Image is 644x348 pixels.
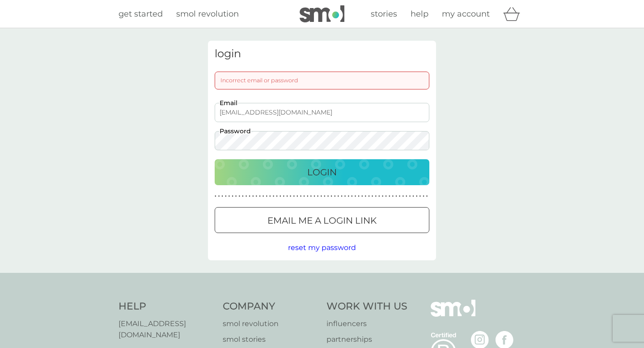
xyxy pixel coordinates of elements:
p: ● [221,194,223,199]
p: ● [297,194,298,199]
a: my account [442,8,490,21]
a: help [411,8,428,21]
p: ● [283,194,285,199]
h4: Help [119,300,214,314]
p: ● [372,194,373,199]
p: ● [242,194,244,199]
p: ● [293,194,295,199]
p: ● [385,194,387,199]
span: smol revolution [176,9,239,19]
p: ● [347,194,349,199]
span: reset my password [288,243,356,252]
p: ● [246,194,247,199]
p: ● [286,194,288,199]
p: ● [320,194,322,199]
a: smol revolution [223,318,318,330]
a: partnerships [326,334,407,345]
p: ● [330,194,332,199]
p: ● [423,194,424,199]
p: ● [378,194,380,199]
p: ● [252,194,254,199]
p: ● [419,194,421,199]
div: Incorrect email or password [215,72,429,89]
p: ● [351,194,353,199]
p: ● [276,194,278,199]
p: ● [263,194,264,199]
p: ● [218,194,220,199]
img: smol [300,5,344,22]
p: ● [395,194,397,199]
p: ● [426,194,428,199]
p: ● [314,194,315,199]
p: ● [238,194,240,199]
p: ● [307,194,309,199]
p: Email me a login link [267,213,377,228]
div: basket [503,5,525,23]
p: ● [327,194,329,199]
p: ● [344,194,346,199]
span: my account [442,9,490,19]
h3: login [215,47,429,60]
p: ● [365,194,367,199]
button: Email me a login link [215,207,429,233]
p: ● [280,194,281,199]
p: ● [402,194,404,199]
p: ● [229,194,230,199]
p: ● [334,194,336,199]
span: help [411,9,428,19]
img: smol [431,300,475,330]
p: ● [338,194,339,199]
h4: Company [223,300,318,314]
p: ● [358,194,360,199]
p: ● [269,194,271,199]
p: ● [382,194,384,199]
p: ● [259,194,261,199]
p: ● [235,194,237,199]
p: ● [361,194,363,199]
a: stories [371,8,397,21]
p: ● [266,194,267,199]
p: ● [232,194,233,199]
p: ● [355,194,356,199]
p: ● [303,194,305,199]
span: stories [371,9,397,19]
a: get started [119,8,163,21]
p: ● [310,194,312,199]
a: influencers [326,318,407,330]
p: ● [341,194,343,199]
p: ● [399,194,401,199]
a: smol stories [223,334,318,345]
p: ● [368,194,370,199]
a: [EMAIL_ADDRESS][DOMAIN_NAME] [119,318,214,341]
p: ● [273,194,275,199]
p: ● [412,194,414,199]
p: ● [324,194,326,199]
p: ● [409,194,411,199]
p: ● [290,194,292,199]
p: ● [375,194,377,199]
p: Login [307,165,337,179]
p: ● [300,194,302,199]
p: ● [317,194,319,199]
p: ● [225,194,227,199]
p: ● [392,194,394,199]
button: reset my password [288,242,356,254]
p: ● [256,194,258,199]
p: ● [389,194,390,199]
p: ● [416,194,418,199]
p: ● [249,194,250,199]
a: smol revolution [176,8,239,21]
p: ● [406,194,407,199]
button: Login [215,159,429,185]
h4: Work With Us [326,300,407,314]
span: get started [119,9,163,19]
p: ● [215,194,216,199]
